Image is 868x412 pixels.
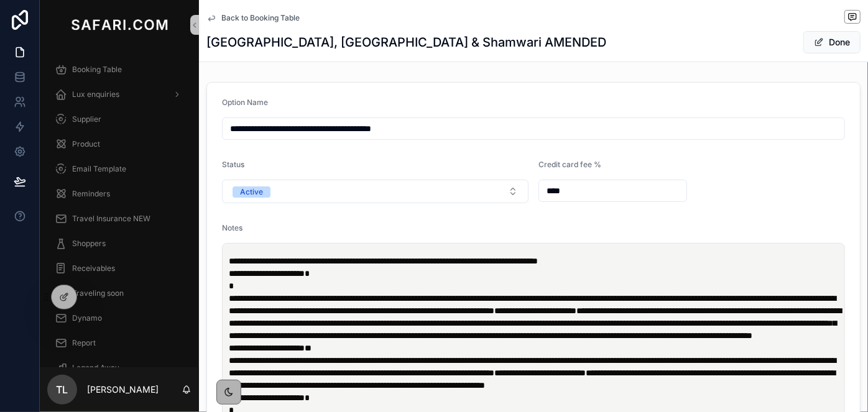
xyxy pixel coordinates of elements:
div: scrollable content [40,50,199,367]
img: App logo [68,15,170,35]
a: Booking Table [47,58,192,81]
a: Travel Insurance NEW [47,208,192,230]
span: Booking Table [72,65,122,75]
span: Email Template [72,164,126,174]
span: Reminders [72,189,110,199]
div: Active [240,186,263,198]
a: Dynamo [47,307,192,329]
span: Travel Insurance NEW [72,214,150,224]
a: Shoppers [47,232,192,255]
span: Product [72,139,100,149]
span: Receivables [72,263,115,273]
span: Dynamo [72,313,102,323]
button: Done [803,31,861,53]
span: Lux enquiries [72,89,119,99]
span: Notes [222,223,242,232]
a: Product [47,133,192,155]
h1: [GEOGRAPHIC_DATA], [GEOGRAPHIC_DATA] & Shamwari AMENDED [206,34,606,51]
span: Report [72,338,96,348]
span: Shoppers [72,239,106,249]
span: Back to Booking Table [221,13,300,23]
a: Lux enquiries [47,83,192,106]
span: Status [222,160,244,169]
a: Email Template [47,158,192,180]
p: [PERSON_NAME] [87,383,159,396]
a: Back to Booking Table [206,13,300,23]
a: Supplier [47,108,192,130]
a: Report [47,332,192,354]
a: Legend Away [47,357,192,379]
span: TL [57,382,68,397]
a: Traveling soon [47,282,192,304]
a: Receivables [47,257,192,280]
span: Supplier [72,114,101,124]
a: Reminders [47,183,192,205]
span: Legend Away [72,363,119,373]
span: Option Name [222,98,268,107]
span: Credit card fee % [538,160,601,169]
span: Traveling soon [72,288,124,298]
button: Select Button [222,180,529,203]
